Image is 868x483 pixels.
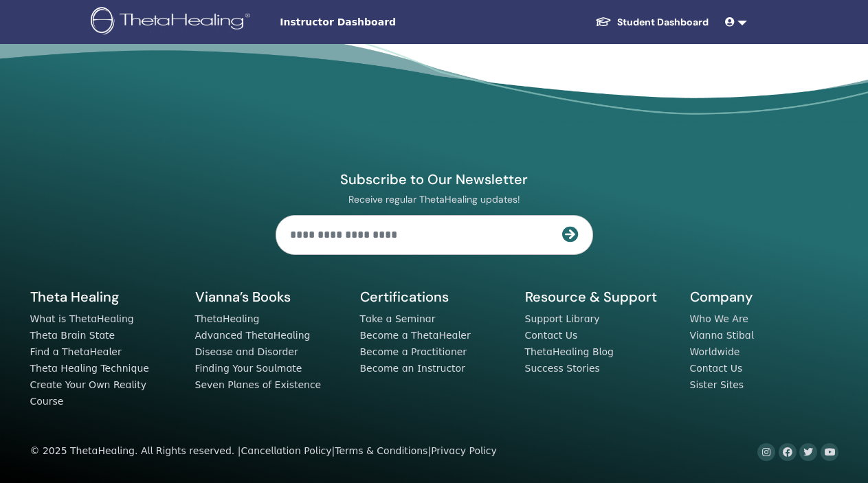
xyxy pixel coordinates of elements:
[195,379,322,390] a: Seven Planes of Existence
[360,288,509,306] h5: Certifications
[195,330,311,341] a: Advanced ThetaHealing
[431,445,497,456] a: Privacy Policy
[195,288,344,306] h5: Vianna’s Books
[525,363,600,374] a: Success Stories
[241,445,331,456] a: Cancellation Policy
[690,346,740,357] a: Worldwide
[595,16,612,27] img: graduation-cap-white.svg
[30,443,497,460] div: © 2025 ThetaHealing. All Rights reserved. | | |
[195,363,302,374] a: Finding Your Soulmate
[91,7,255,38] img: logo.png
[360,346,467,357] a: Become a Practitioner
[280,15,486,30] span: Instructor Dashboard
[525,288,674,306] h5: Resource & Support
[584,10,720,35] a: Student Dashboard
[690,379,744,390] a: Sister Sites
[525,330,578,341] a: Contact Us
[276,170,593,188] h4: Subscribe to Our Newsletter
[360,313,436,324] a: Take a Seminar
[360,363,465,374] a: Become an Instructor
[30,346,122,357] a: Find a ThetaHealer
[690,330,754,341] a: Vianna Stibal
[335,445,427,456] a: Terms & Conditions
[195,313,260,324] a: ThetaHealing
[30,330,115,341] a: Theta Brain State
[30,379,147,407] a: Create Your Own Reality Course
[690,363,743,374] a: Contact Us
[195,346,298,357] a: Disease and Disorder
[525,313,600,324] a: Support Library
[30,288,179,306] h5: Theta Healing
[276,193,593,205] p: Receive regular ThetaHealing updates!
[690,313,748,324] a: Who We Are
[690,288,838,306] h5: Company
[30,313,134,324] a: What is ThetaHealing
[525,346,614,357] a: ThetaHealing Blog
[30,363,149,374] a: Theta Healing Technique
[360,330,471,341] a: Become a ThetaHealer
